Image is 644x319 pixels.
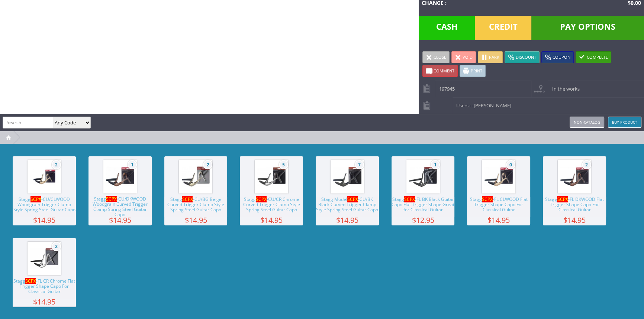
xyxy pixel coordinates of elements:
[52,160,61,169] span: 2
[25,278,36,284] span: SCPX
[453,97,511,109] span: Users:
[470,102,471,109] span: -
[13,217,76,223] span: $14.95
[475,16,531,40] span: Credit
[392,197,455,217] span: Stagg -FL BK Black Guitar Capo Flat Trigger Shape Great for Classical Guitar
[164,217,228,223] span: $14.95
[467,197,530,217] span: Stagg -FL CLWOOD Flat Trigger Shape Capo For Classical Guitar
[531,16,644,40] span: Pay Options
[3,117,53,128] input: Search
[13,197,76,217] span: Stagg -CU/CLWOOD Woodgrain Trigger Clamp Style Spring Steel Guitar Capo
[460,65,486,77] a: Print
[88,196,152,217] span: Stagg -CU/DKWOOD Woodgrain Curved Trigger Clamp Spring Steel Guitar Capo
[316,197,379,217] span: Stagg Model -CU/BK Black Curved Trigger Clamp Style Spring Steel Guitar Capo
[128,160,137,169] span: 1
[316,217,379,223] span: $14.95
[30,196,41,202] span: SCPX
[608,117,641,128] a: Buy Product
[482,196,493,202] span: SCPX
[422,51,450,63] a: Close
[435,81,455,92] span: 197945
[106,196,117,202] span: SCPX
[543,217,606,223] span: $14.95
[570,117,604,128] a: Non-catalog
[557,196,568,202] span: SCPX
[434,68,454,74] span: Comment
[256,196,267,202] span: SCPX
[472,102,511,109] span: -[PERSON_NAME]
[582,160,591,169] span: 2
[13,279,76,299] span: Stagg -FL CR Chrome Flat Trigger Shape Capo For Classical Guitar
[431,160,440,169] span: 1
[576,51,611,63] a: Complete
[506,160,515,169] span: 0
[404,196,415,202] span: SCPX
[355,160,364,169] span: 7
[505,51,540,63] a: Discount
[543,197,606,217] span: Stagg -FL DKWOOD Flat Trigger Shape Capo For Classical Guitar
[392,217,455,223] span: $12.95
[279,160,288,169] span: 5
[203,160,212,169] span: 2
[467,217,530,223] span: $14.95
[541,51,574,63] a: Coupon
[13,299,76,305] span: $14.95
[240,197,303,217] span: Stagg -CU/CR Chrome Curved Trigger Clamp Style Spring Steel Guitar Capo
[478,51,503,63] a: Park
[88,217,152,223] span: $14.95
[419,16,475,40] span: Cash
[52,242,61,251] span: 2
[182,196,193,202] span: SCPX
[164,197,228,217] span: Stagg -CU/BG Beige Curved Trigger Clamp Style Spring Steel Guitar Capo
[451,51,476,63] a: Void
[548,81,579,92] span: In the works
[347,196,358,202] span: SCPX
[240,217,303,223] span: $14.95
